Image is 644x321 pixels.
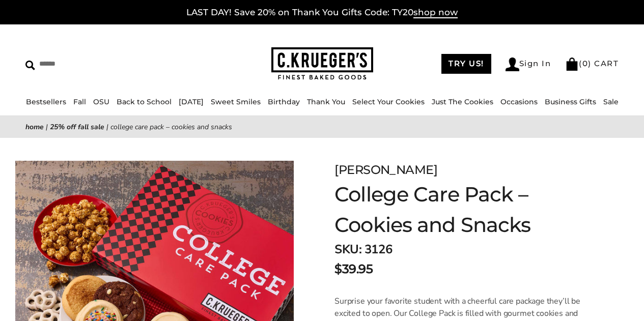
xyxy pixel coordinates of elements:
a: 25% OFF Fall Sale [50,122,104,132]
img: Bag [565,57,579,71]
a: OSU [93,97,109,106]
span: $39.95 [334,260,373,278]
a: Birthday [268,97,300,106]
span: 3126 [365,241,392,257]
input: Search [25,56,161,72]
span: | [46,122,48,132]
a: Occasions [500,97,538,106]
strong: SKU: [334,241,361,257]
img: Search [25,61,35,70]
a: TRY US! [441,54,491,74]
a: Sale [603,97,619,106]
a: Just The Cookies [432,97,493,106]
a: Select Your Cookies [352,97,425,106]
a: Sign In [506,57,551,71]
a: Home [25,122,44,132]
span: shop now [413,7,458,18]
nav: breadcrumbs [25,121,619,133]
a: Sweet Smiles [211,97,261,106]
div: [PERSON_NAME] [334,161,593,179]
a: Bestsellers [26,97,66,106]
h1: College Care Pack – Cookies and Snacks [334,179,593,240]
a: Back to School [117,97,172,106]
a: (0) CART [565,59,619,68]
a: Thank You [307,97,345,106]
img: C.KRUEGER'S [271,47,373,80]
a: Business Gifts [545,97,596,106]
a: LAST DAY! Save 20% on Thank You Gifts Code: TY20shop now [186,7,458,18]
span: | [106,122,108,132]
img: Account [506,57,519,71]
span: College Care Pack – Cookies and Snacks [110,122,232,132]
a: [DATE] [179,97,204,106]
span: 0 [582,59,589,68]
a: Fall [73,97,86,106]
